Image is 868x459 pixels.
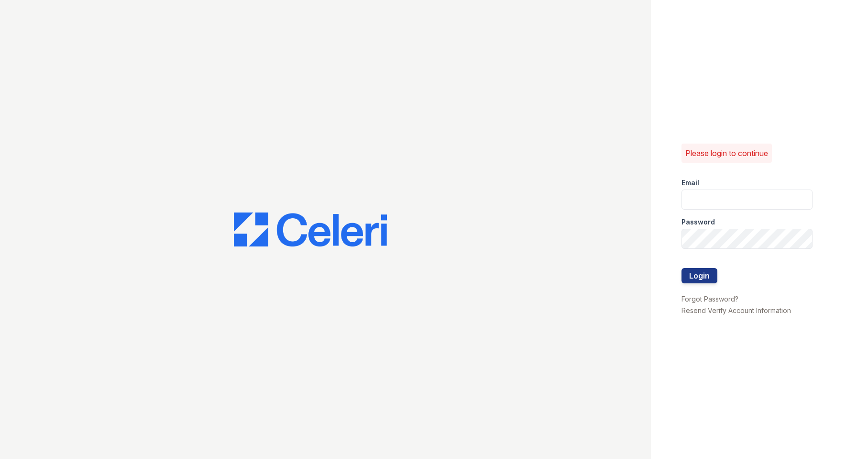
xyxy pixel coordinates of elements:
img: CE_Logo_Blue-a8612792a0a2168367f1c8372b55b34899dd931a85d93a1a3d3e32e68fde9ad4.png [234,213,387,247]
a: Forgot Password? [681,295,738,303]
p: Please login to continue [685,147,768,159]
label: Email [681,178,699,188]
label: Password [681,217,715,227]
button: Login [681,268,717,283]
a: Resend Verify Account Information [681,306,791,314]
